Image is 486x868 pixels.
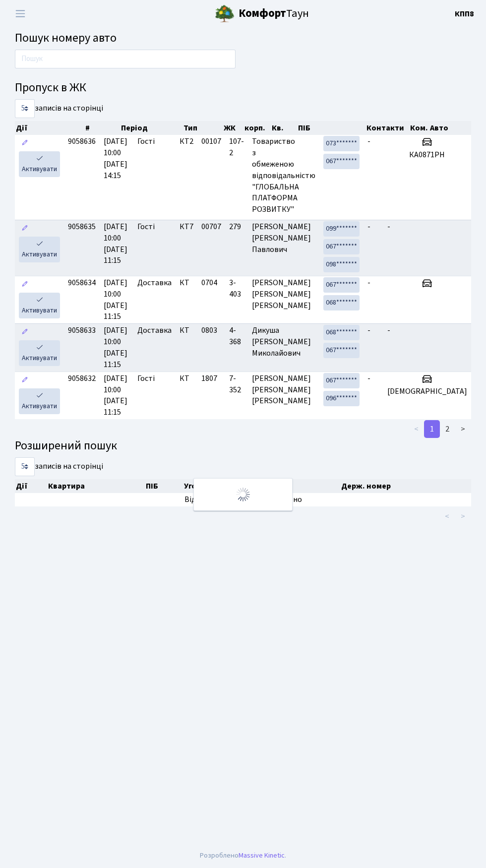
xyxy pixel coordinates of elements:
span: - [387,325,390,336]
a: > [455,420,471,438]
span: 9058636 [68,136,96,147]
img: logo.png [215,4,235,24]
h4: Розширений пошук [15,439,471,453]
button: Переключити навігацію [8,5,33,22]
span: Товариство з обмеженою відповідальністю "ГЛОБАЛЬНА ПЛАТФОРМА РОЗВИТКУ" [252,136,315,215]
span: 107-2 [229,136,244,159]
span: Гості [137,221,155,233]
span: - [367,277,370,288]
span: 00707 [201,221,221,232]
span: 4-368 [229,325,244,348]
h4: Пропуск в ЖК [15,81,471,95]
span: КТ7 [180,221,193,233]
a: Massive Kinetic [239,850,285,861]
th: Контакти [365,121,409,135]
span: 3-403 [229,277,244,300]
span: Гості [137,373,155,384]
span: 279 [229,221,244,233]
span: КТ [180,325,193,336]
th: ПІБ [145,479,183,493]
span: Таун [239,5,309,22]
span: 7-352 [229,373,244,396]
th: корп. [243,121,271,135]
span: [DATE] 10:00 [DATE] 11:15 [104,277,127,322]
a: Активувати [19,388,60,414]
span: 9058633 [68,325,96,336]
a: Редагувати [19,373,31,388]
span: 1807 [201,373,217,384]
h5: КА0871PH [387,150,467,160]
th: # [84,121,120,135]
span: КТ2 [180,136,193,147]
a: Активувати [19,151,60,177]
span: - [367,325,370,336]
a: Редагувати [19,221,31,237]
img: Обробка... [235,487,251,502]
span: [DATE] 10:00 [DATE] 11:15 [104,373,127,418]
th: Період [120,121,182,135]
th: Кв. [271,121,297,135]
th: Квартира [47,479,145,493]
span: - [367,373,370,384]
span: 0803 [201,325,217,336]
th: ЖК [223,121,243,135]
span: [PERSON_NAME] [PERSON_NAME] Павлович [252,221,315,255]
label: записів на сторінці [15,99,103,118]
span: Гості [137,136,155,147]
th: Дії [15,121,84,135]
span: [DATE] 10:00 [DATE] 11:15 [104,325,127,370]
span: КТ [180,277,193,289]
a: КПП8 [455,8,474,20]
span: Доставка [137,325,172,336]
span: 00107 [201,136,221,147]
label: записів на сторінці [15,457,103,476]
a: Редагувати [19,136,31,151]
span: 0704 [201,277,217,288]
th: Авто [429,121,471,135]
th: Держ. номер [340,479,471,493]
span: 9058632 [68,373,96,384]
a: 1 [424,420,440,438]
span: [DATE] 10:00 [DATE] 11:15 [104,221,127,266]
span: [DATE] 10:00 [DATE] 14:15 [104,136,127,181]
span: Доставка [137,277,172,289]
span: 9058634 [68,277,96,288]
span: Пошук номеру авто [15,29,117,47]
h5: [DEMOGRAPHIC_DATA] [387,387,467,396]
td: Відповідних записів не знайдено [15,493,471,506]
b: КПП8 [455,8,474,19]
a: Редагувати [19,277,31,293]
span: - [367,136,370,147]
div: Розроблено . [200,850,286,861]
span: КТ [180,373,193,384]
th: Угода [183,479,243,493]
span: Дикуша [PERSON_NAME] Миколайович [252,325,315,359]
span: [PERSON_NAME] [PERSON_NAME] [PERSON_NAME] [252,373,315,407]
span: 9058635 [68,221,96,232]
b: Комфорт [239,5,286,21]
span: - [367,221,370,232]
select: записів на сторінці [15,99,35,118]
input: Пошук [15,50,236,68]
th: Дії [15,479,47,493]
a: 2 [439,420,455,438]
span: - [387,221,390,232]
th: Ком. [409,121,429,135]
select: записів на сторінці [15,457,35,476]
a: Активувати [19,340,60,366]
a: Активувати [19,237,60,262]
th: Тип [182,121,223,135]
th: ПІБ [297,121,365,135]
span: [PERSON_NAME] [PERSON_NAME] [PERSON_NAME] [252,277,315,311]
a: Редагувати [19,325,31,340]
a: Активувати [19,293,60,318]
